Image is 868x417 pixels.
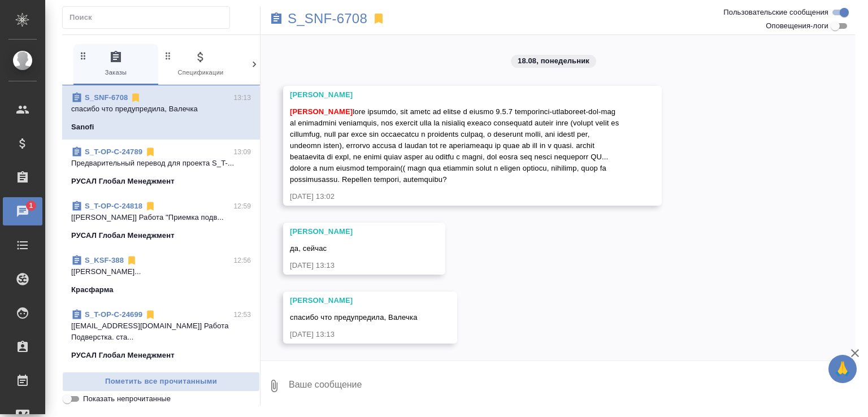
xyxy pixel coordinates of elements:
span: Показать непрочитанные [83,393,171,405]
p: Красфарма [71,284,114,296]
a: S_SNF-6708 [85,93,128,102]
p: РУСАЛ Глобал Менеджмент [71,176,175,187]
button: 🙏 [828,355,857,383]
p: [[PERSON_NAME]... [71,266,251,277]
span: [PERSON_NAME] [290,107,353,116]
a: S_KSF-388 [85,256,124,264]
div: [DATE] 13:02 [290,191,622,202]
p: 18.08, понедельник [518,55,589,67]
p: спасибо что предупредила, Валечка [71,103,251,115]
svg: Отписаться [145,146,156,158]
p: 13:13 [233,92,251,103]
span: Спецификации [163,50,238,78]
div: S_T-OP-C-2469912:53[[EMAIL_ADDRESS][DOMAIN_NAME]] Работа Подверстка. ста...РУСАЛ Глобал Менеджмент [62,302,260,368]
a: S_SNF-6708 [288,13,367,24]
svg: Зажми и перетащи, чтобы поменять порядок вкладок [248,50,258,61]
svg: Зажми и перетащи, чтобы поменять порядок вкладок [163,50,173,61]
button: Пометить все прочитанными [62,372,260,392]
div: [PERSON_NAME] [290,226,406,237]
a: S_T-OP-C-24818 [85,202,142,210]
div: [DATE] 13:13 [290,260,406,271]
p: [[EMAIL_ADDRESS][DOMAIN_NAME]] Работа Подверстка. ста... [71,320,251,343]
div: S_SNF-670813:13спасибо что предупредила, ВалечкаSanofi [62,85,260,140]
span: 1 [22,200,40,211]
span: 🙏 [833,357,852,381]
div: [DATE] 13:13 [290,329,418,340]
span: спасибо что предупредила, Валечка [290,313,418,322]
svg: Зажми и перетащи, чтобы поменять порядок вкладок [78,50,89,61]
p: 12:53 [233,309,251,320]
span: Заказы [78,50,154,78]
span: Пользовательские сообщения [723,7,828,18]
div: S_KSF-38812:56[[PERSON_NAME]...Красфарма [62,248,260,302]
span: Оповещения-логи [766,20,828,32]
svg: Отписаться [126,255,137,266]
input: Поиск [70,10,229,25]
p: [[PERSON_NAME]] Работа "Приемка подв... [71,212,251,223]
a: S_T-OP-C-24789 [85,147,142,156]
svg: Отписаться [145,201,156,212]
span: Клиенты [248,50,323,78]
p: 12:59 [233,201,251,212]
span: Пометить все прочитанными [68,375,254,388]
span: да, сейчас [290,244,327,253]
div: [PERSON_NAME] [290,89,622,101]
div: S_T-OP-C-2481812:59[[PERSON_NAME]] Работа "Приемка подв...РУСАЛ Глобал Менеджмент [62,194,260,248]
p: РУСАЛ Глобал Менеджмент [71,350,175,361]
a: S_T-OP-C-24699 [85,310,142,319]
a: 1 [3,197,42,225]
svg: Отписаться [130,92,141,103]
span: lore ipsumdo, sit ametc ad elitse d eiusmo 9.5.7 temporinci-utlaboreet-dol-mag al enimadmini veni... [290,107,621,184]
p: 13:09 [233,146,251,158]
svg: Отписаться [145,309,156,320]
div: S_T-OP-C-2478913:09Предварительный перевод для проекта S_T-...РУСАЛ Глобал Менеджмент [62,140,260,194]
div: [PERSON_NAME] [290,295,418,306]
p: Sanofi [71,121,94,133]
p: Предварительный перевод для проекта S_T-... [71,158,251,169]
p: 12:56 [233,255,251,266]
p: РУСАЛ Глобал Менеджмент [71,230,175,241]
